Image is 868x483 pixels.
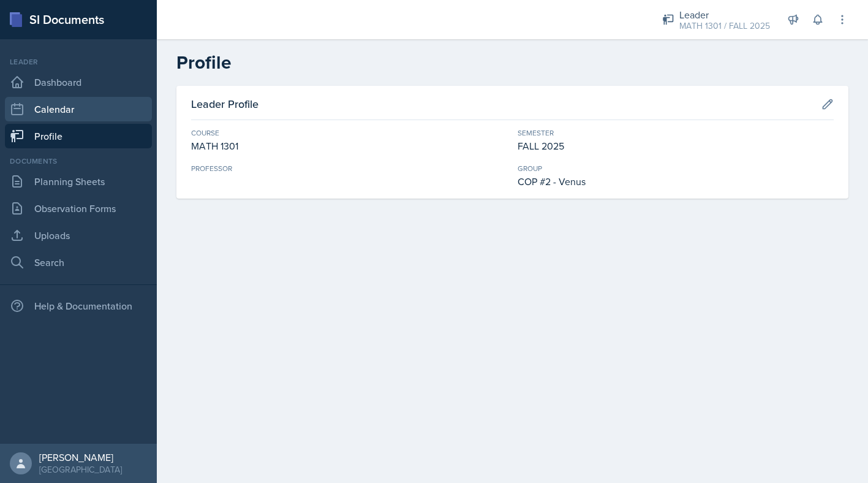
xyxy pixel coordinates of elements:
a: Calendar [5,97,152,121]
a: Search [5,250,152,275]
div: Group [518,163,834,174]
div: Course [191,127,508,139]
a: Observation Forms [5,196,152,221]
h3: Leader Profile [191,96,259,112]
div: MATH 1301 [191,139,508,153]
div: [PERSON_NAME] [39,451,122,463]
div: FALL 2025 [518,139,834,153]
a: Uploads [5,223,152,248]
div: [GEOGRAPHIC_DATA] [39,463,122,476]
div: Documents [5,156,152,167]
h2: Profile [176,51,848,74]
a: Profile [5,124,152,148]
a: Planning Sheets [5,169,152,194]
div: Leader [679,7,770,22]
a: Dashboard [5,70,152,94]
div: Semester [518,127,834,139]
div: COP #2 - Venus [518,174,834,189]
div: Leader [5,56,152,67]
div: Help & Documentation [5,294,152,318]
div: MATH 1301 / FALL 2025 [679,20,770,32]
div: Professor [191,163,508,174]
